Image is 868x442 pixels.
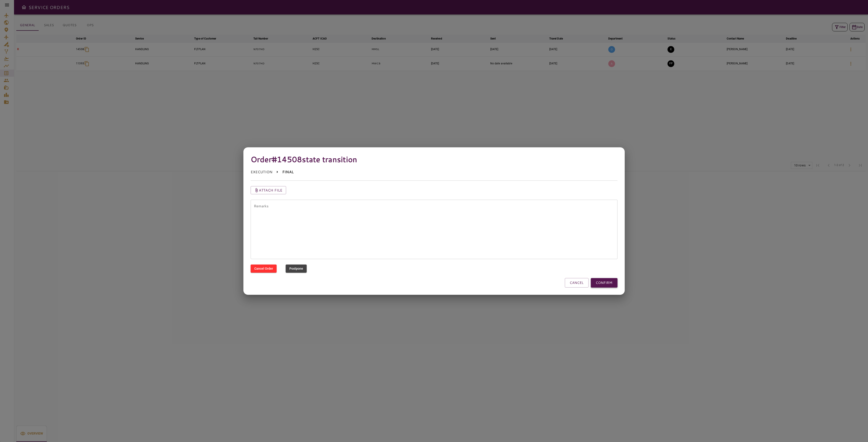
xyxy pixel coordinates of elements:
button: Cancel Order [251,264,277,273]
button: CANCEL [565,278,588,288]
p: FINAL [282,169,294,175]
button: Postpone [286,264,307,273]
button: CONFIRM [591,278,617,288]
p: Attach file [259,187,283,193]
h4: Order #14508 state transition [251,154,618,164]
button: Attach file [251,186,286,194]
p: EXECUTION [251,169,272,175]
